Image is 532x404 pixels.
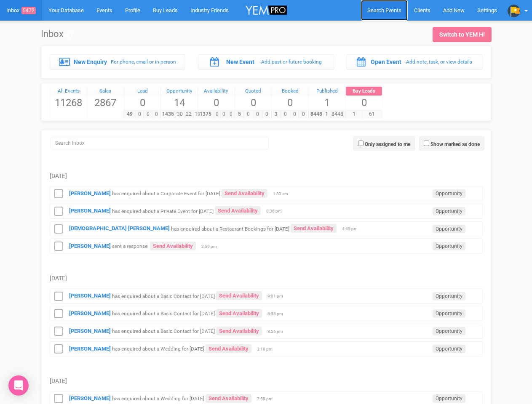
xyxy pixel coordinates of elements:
[367,7,401,13] span: Search Events
[69,243,111,249] strong: [PERSON_NAME]
[112,243,149,249] small: sent a response:
[347,54,483,69] a: Open Event Add note, task, or view details
[365,141,410,148] label: Only assigned to me
[69,310,111,316] a: [PERSON_NAME]
[362,110,382,118] span: 61
[69,328,111,334] a: [PERSON_NAME]
[309,87,345,96] a: Published
[309,96,345,110] span: 1
[433,327,465,335] span: Opportunity
[433,309,465,318] span: Opportunity
[51,87,87,96] div: All Events
[414,7,430,13] span: Clients
[69,346,111,352] strong: [PERSON_NAME]
[299,110,308,118] span: 0
[271,110,281,118] span: 3
[273,191,294,197] span: 1:33 am
[8,375,29,396] div: Open Intercom Messenger
[112,293,215,299] small: has enquired about a Basic Contact for [DATE]
[257,346,278,352] span: 3:10 pm
[69,395,111,401] a: [PERSON_NAME]
[161,87,198,96] a: Opportunity
[112,396,204,401] small: has enquired about a Wedding for [DATE]
[69,292,111,299] a: [PERSON_NAME]
[87,87,124,96] div: Sales
[216,327,262,335] a: Send Availability
[433,242,465,250] span: Opportunity
[41,29,73,39] h1: Inbox
[51,137,269,149] input: Search Inbox
[433,345,465,353] span: Opportunity
[160,110,176,118] span: 1435
[226,58,254,66] label: New Event
[345,110,363,118] span: 1
[222,189,267,198] a: Send Availability
[111,59,176,65] small: For phone, email or in-person
[267,329,289,335] span: 8:56 pm
[216,291,262,300] a: Send Availability
[124,87,161,96] a: Lead
[433,225,465,233] span: Opportunity
[235,96,272,110] span: 0
[262,110,272,118] span: 0
[433,207,465,215] span: Opportunity
[175,110,184,118] span: 30
[281,110,290,118] span: 0
[21,7,36,14] span: 5472
[150,242,196,250] a: Send Availability
[267,311,289,317] span: 8:58 pm
[152,110,161,118] span: 0
[508,5,520,17] img: profile.png
[135,110,144,118] span: 0
[291,224,337,233] a: Send Availability
[184,110,193,118] span: 22
[253,110,262,118] span: 0
[433,189,465,198] span: Opportunity
[198,87,235,96] a: Availability
[198,96,235,110] span: 0
[112,208,214,214] small: has enquired about a Private Event for [DATE]
[50,378,483,384] h5: [DATE]
[439,30,485,39] div: Switch to YEM Hi
[227,110,234,118] span: 0
[371,58,401,66] label: Open Event
[69,207,111,214] a: [PERSON_NAME]
[193,110,202,118] span: 19
[144,110,152,118] span: 0
[206,394,251,403] a: Send Availability
[50,275,483,282] h5: [DATE]
[69,190,111,197] a: [PERSON_NAME]
[257,396,278,402] span: 7:55 pm
[74,58,107,66] label: New Enquiry
[346,96,382,110] span: 0
[214,110,221,118] span: 0
[346,87,382,96] div: Buy Leads
[272,96,308,110] span: 0
[124,110,136,118] span: 49
[112,311,215,316] small: has enquired about a Basic Contact for [DATE]
[201,244,222,250] span: 2:59 pm
[69,225,170,231] a: [DEMOGRAPHIC_DATA] [PERSON_NAME]
[198,54,334,69] a: New Event Add past or future booking
[220,110,227,118] span: 0
[124,96,161,110] span: 0
[171,226,289,231] small: has enquired about a Restaurant Bookings for [DATE]
[433,292,465,300] span: Opportunity
[430,141,480,148] label: Show marked as done
[235,110,244,118] span: 5
[50,173,483,179] h5: [DATE]
[112,328,215,334] small: has enquired about a Basic Contact for [DATE]
[406,59,472,65] small: Add note, task, or view details
[51,96,87,110] span: 11268
[433,27,492,42] a: Switch to YEM Hi
[433,394,465,403] span: Opportunity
